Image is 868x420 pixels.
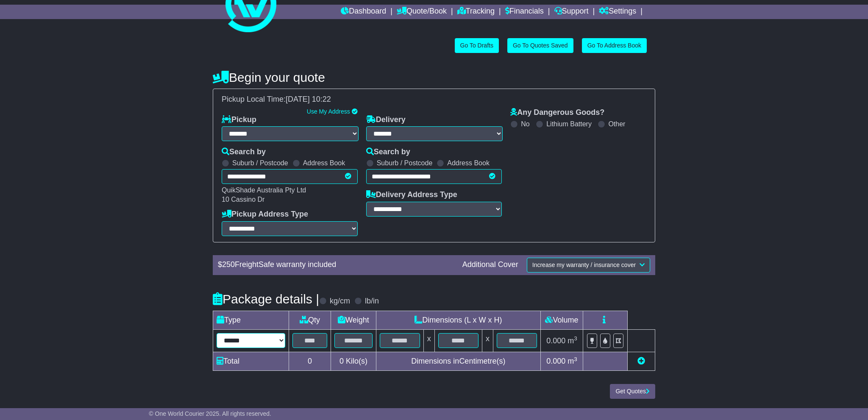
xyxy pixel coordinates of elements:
[527,258,650,273] button: Increase my warranty / insurance cover
[217,95,651,104] div: Pickup Local Time:
[377,159,433,167] label: Suburb / Postcode
[222,196,264,203] span: 10 Cassino Dr
[599,5,636,19] a: Settings
[568,357,577,365] span: m
[341,5,386,19] a: Dashboard
[507,38,573,53] a: Go To Quotes Saved
[213,352,289,371] td: Total
[546,120,592,128] label: Lithium Battery
[339,357,344,365] span: 0
[331,311,376,329] td: Weight
[213,292,319,306] h4: Package details |
[510,108,604,117] label: Any Dangerous Goods?
[608,120,625,128] label: Other
[307,108,350,115] a: Use My Address
[554,5,589,19] a: Support
[582,38,647,53] a: Go To Address Book
[637,357,645,365] a: Add new item
[482,329,493,352] td: x
[330,297,350,306] label: kg/cm
[447,159,490,167] label: Address Book
[540,311,583,329] td: Volume
[505,5,544,19] a: Financials
[303,159,345,167] label: Address Book
[366,115,406,125] label: Delivery
[289,352,331,371] td: 0
[213,70,655,84] h4: Begin your quote
[289,311,331,329] td: Qty
[376,311,540,329] td: Dimensions (L x W x H)
[149,410,271,417] span: © One World Courier 2025. All rights reserved.
[222,186,306,194] span: QuikShade Australia Pty Ltd
[546,337,565,345] span: 0.000
[214,260,458,270] div: $ FreightSafe warranty included
[376,352,540,371] td: Dimensions in Centimetre(s)
[397,5,447,19] a: Quote/Book
[222,147,266,157] label: Search by
[286,95,331,103] span: [DATE] 10:22
[331,352,376,371] td: Kilo(s)
[610,384,655,399] button: Get Quotes
[458,260,523,270] div: Additional Cover
[222,260,235,269] span: 250
[574,335,577,342] sup: 3
[521,120,529,128] label: No
[423,329,434,352] td: x
[213,311,289,329] td: Type
[457,5,495,19] a: Tracking
[574,356,577,362] sup: 3
[222,210,308,219] label: Pickup Address Type
[366,147,410,157] label: Search by
[546,357,565,365] span: 0.000
[222,115,256,125] label: Pickup
[455,38,499,53] a: Go To Drafts
[366,190,457,200] label: Delivery Address Type
[232,159,288,167] label: Suburb / Postcode
[568,337,577,345] span: m
[365,297,379,306] label: lb/in
[532,261,636,268] span: Increase my warranty / insurance cover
